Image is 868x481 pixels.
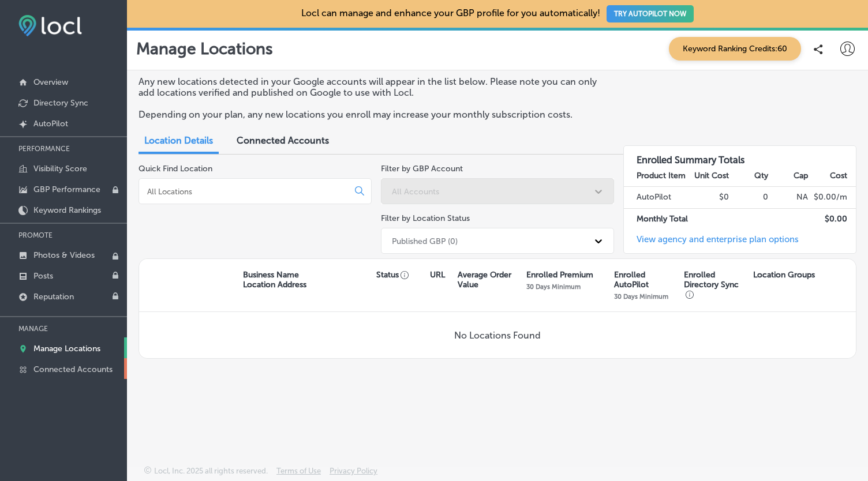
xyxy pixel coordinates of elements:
p: Business Name Location Address [243,270,306,290]
label: Filter by Location Status [381,213,470,223]
td: Monthly Total [624,208,690,230]
div: Published GBP (0) [392,236,458,246]
p: Depending on your plan, any new locations you enroll may increase your monthly subscription costs. [139,109,605,120]
p: Location Groups [753,270,815,280]
img: fda3e92497d09a02dc62c9cd864e3231.png [18,15,82,36]
p: Enrolled AutoPilot [614,270,678,290]
p: 30 Days Minimum [526,283,581,291]
th: Cap [769,166,809,187]
th: Unit Cost [690,166,729,187]
p: Posts [33,271,53,281]
p: 30 Days Minimum [614,292,668,300]
th: Cost [809,166,856,187]
span: Keyword Ranking Credits: 60 [669,37,801,61]
p: Photos & Videos [33,250,95,260]
p: Any new locations detected in your Google accounts will appear in the list below. Please note you... [139,76,605,98]
p: Enrolled Directory Sync [684,270,747,299]
p: Enrolled Premium [526,270,593,280]
span: Connected Accounts [237,135,329,146]
p: Keyword Rankings [33,205,101,215]
a: Terms of Use [276,467,321,481]
p: Manage Locations [33,344,100,354]
strong: Product Item [637,171,686,181]
p: Status [376,270,430,280]
h3: Enrolled Summary Totals [624,146,856,166]
td: 0 [729,187,769,208]
p: AutoPilot [33,119,68,129]
p: Average Order Value [458,270,521,290]
p: Visibility Score [33,164,87,174]
td: NA [769,187,809,208]
th: Qty [729,166,769,187]
td: $ 0.00 [809,208,856,230]
p: GBP Performance [33,185,100,194]
p: URL [430,270,445,280]
p: Reputation [33,292,74,302]
p: Connected Accounts [33,364,113,374]
td: $0 [690,187,729,208]
p: Manage Locations [136,39,273,58]
td: $ 0.00 /m [809,187,856,208]
label: Quick Find Location [139,164,212,174]
button: TRY AUTOPILOT NOW [607,5,694,22]
p: Overview [33,77,68,87]
p: Directory Sync [33,98,88,108]
label: Filter by GBP Account [381,164,463,174]
span: Location Details [144,135,213,146]
a: View agency and enterprise plan options [624,234,799,253]
input: All Locations [146,186,346,197]
td: AutoPilot [624,187,690,208]
p: Locl, Inc. 2025 all rights reserved. [154,467,268,475]
a: Privacy Policy [330,467,377,481]
p: No Locations Found [454,330,541,341]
